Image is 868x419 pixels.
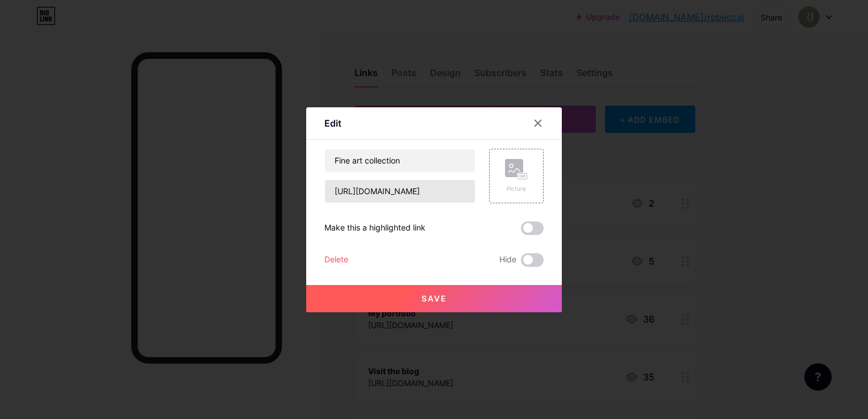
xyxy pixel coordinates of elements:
[324,253,348,267] div: Delete
[325,180,475,203] input: URL
[505,185,528,193] div: Picture
[499,253,516,267] span: Hide
[325,149,475,172] input: Title
[324,116,341,130] div: Edit
[422,294,447,303] span: Save
[324,221,425,235] div: Make this a highlighted link
[306,285,562,312] button: Save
